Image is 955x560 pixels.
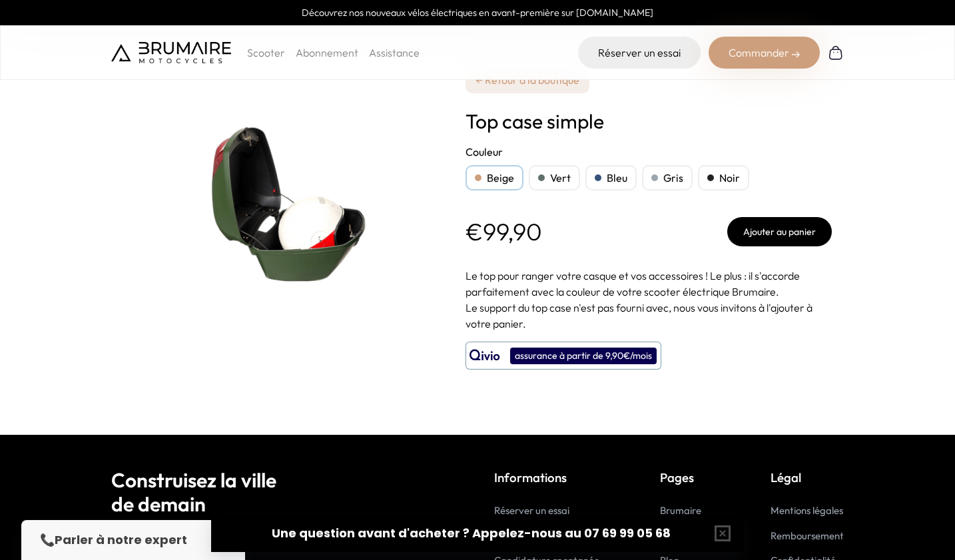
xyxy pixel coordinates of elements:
[369,46,420,59] a: Assistance
[510,348,657,364] div: assurance à partir de 9,90€/mois
[466,218,542,245] p: €99,90
[642,165,693,190] div: Gris
[771,468,844,487] p: Légal
[247,45,285,61] p: Scooter
[660,504,701,517] a: Brumaire
[466,268,832,300] p: Le top pour ranger votre casque et vos accessoires ! Le plus : il s'accorde parfaitement avec la ...
[494,468,599,487] p: Informations
[660,468,710,487] p: Pages
[771,504,843,517] a: Mentions légales
[585,165,637,190] div: Bleu
[698,165,749,190] div: Noir
[466,300,832,332] p: Le support du top case n'est pas fourni avec, nous vous invitons à l'ajouter à votre panier.
[578,37,701,69] a: Réserver un essai
[792,51,800,59] img: right-arrow-2.png
[466,342,661,370] button: assurance à partir de 9,90€/mois
[111,468,461,516] h2: Construisez la ville de demain
[466,144,832,160] h2: Couleur
[296,46,358,59] a: Abonnement
[771,529,844,542] a: Remboursement
[111,42,231,63] img: Brumaire Motocycles
[111,33,444,366] img: Top case simple
[470,348,500,364] img: logo qivio
[727,217,832,246] button: Ajouter au panier
[466,165,523,190] div: Beige
[529,165,580,190] div: Vert
[828,45,844,61] img: Panier
[494,504,569,517] a: Réserver un essai
[466,109,832,133] h1: Top case simple
[709,37,820,69] div: Commander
